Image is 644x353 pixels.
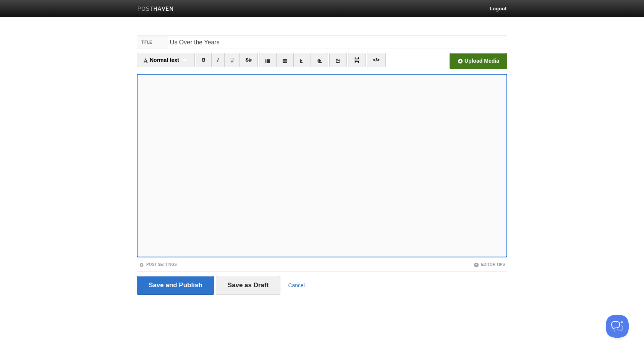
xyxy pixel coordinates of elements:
a: Post Settings [139,262,177,267]
label: Title [137,36,168,49]
input: Save and Publish [137,276,214,295]
input: Save as Draft [216,276,281,295]
a: </> [367,53,385,67]
a: I [211,53,225,67]
a: B [196,53,212,67]
img: Posthaven-bar [138,7,174,12]
a: U [224,53,240,67]
a: Cancel [288,282,305,288]
del: Str [246,57,252,63]
iframe: Help Scout Beacon - Open [606,315,629,338]
span: Normal text [143,57,179,63]
a: Str [239,53,258,67]
img: pagebreak-icon.png [354,57,359,63]
a: Editor Tips [474,262,505,267]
